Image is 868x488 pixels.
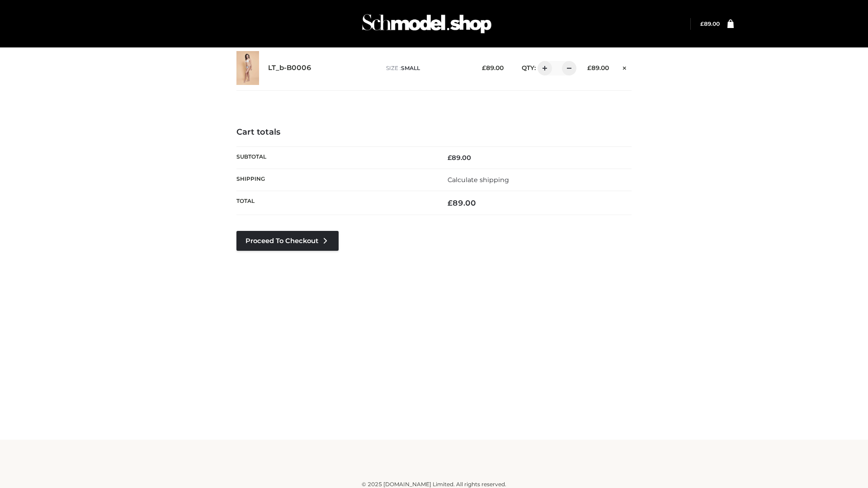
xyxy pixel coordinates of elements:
th: Shipping [236,169,434,191]
span: £ [448,154,452,162]
span: £ [448,198,453,207]
bdi: 89.00 [448,154,471,162]
a: Remove this item [618,61,632,73]
p: size : [386,64,468,72]
bdi: 89.00 [587,64,609,71]
span: £ [587,64,591,71]
span: SMALL [401,65,420,71]
h4: Cart totals [236,127,632,137]
a: Calculate shipping [448,176,509,184]
a: £89.00 [700,20,720,27]
img: Schmodel Admin 964 [359,6,495,42]
span: £ [482,64,486,71]
bdi: 89.00 [482,64,504,71]
bdi: 89.00 [700,20,720,27]
span: £ [700,20,704,27]
th: Subtotal [236,146,434,169]
a: LT_b-B0006 [268,64,311,72]
th: Total [236,191,434,215]
a: Proceed to Checkout [236,231,339,251]
div: QTY: [513,61,573,75]
bdi: 89.00 [448,198,476,207]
